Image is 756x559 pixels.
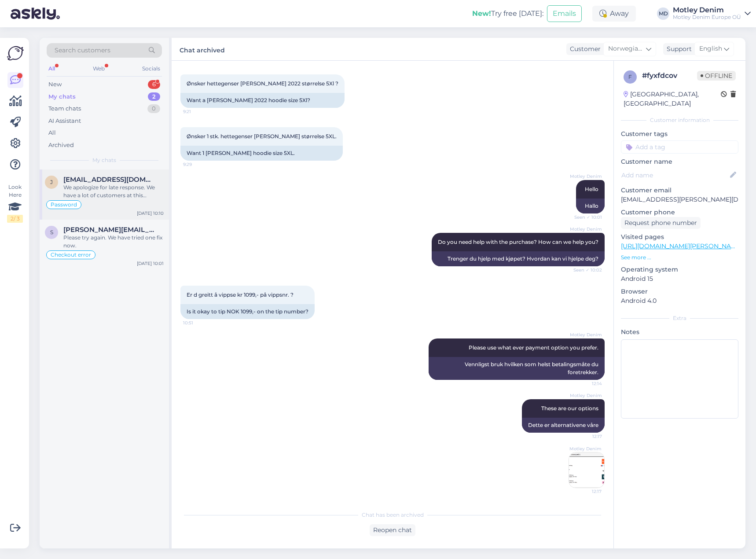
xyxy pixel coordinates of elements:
[180,43,225,55] label: Chat archived
[187,80,338,87] span: Ønsker hettegenser [PERSON_NAME] 2022 størrelse 5Xl ?
[63,226,155,234] span: s.skjold.jensen@gmail.com
[50,179,53,185] span: j
[148,92,160,101] div: 2
[472,8,543,19] div: Try free [DATE]:
[569,488,602,495] span: 12:17
[362,511,424,519] span: Chat has been archived
[621,327,738,337] p: Notes
[592,6,636,22] div: Away
[48,92,76,101] div: My chats
[50,229,53,235] span: s
[48,104,81,113] div: Team chats
[180,304,315,319] div: Is it okay to tip NOK 1099,- on the tip number?
[621,296,738,305] p: Android 4.0
[621,208,738,217] p: Customer phone
[621,254,738,261] p: See more ...
[541,405,598,412] span: These are our options
[187,133,337,140] span: Ønsker 1 stk. hettegenser [PERSON_NAME] størrelse 5XL.
[7,45,24,62] img: Askly Logo
[663,44,692,54] div: Support
[621,186,738,195] p: Customer email
[621,116,738,124] div: Customer information
[673,14,741,21] div: Motley Denim Europe OÜ
[608,44,644,54] span: Norwegian Bokmål
[137,210,164,217] div: [DATE] 10:10
[48,80,62,89] div: New
[370,524,415,536] div: Reopen chat
[621,170,728,180] input: Add name
[621,265,738,274] p: Operating system
[569,392,602,399] span: Motley Denim
[569,331,602,338] span: Motley Denim
[673,7,751,21] a: Motley DenimMotley Denim Europe OÜ
[697,71,736,81] span: Offline
[569,214,602,221] span: Seen ✓ 10:01
[183,108,216,115] span: 9:21
[48,129,56,137] div: All
[621,217,701,229] div: Request phone number
[642,70,697,81] div: # fyxfdcov
[621,195,738,204] p: [EMAIL_ADDRESS][PERSON_NAME][DOMAIN_NAME]
[55,46,110,55] span: Search customers
[7,215,23,223] div: 2 / 3
[432,251,605,266] div: Trenger du hjelp med kjøpet? Hvordan kan vi hjelpe deg?
[547,5,582,22] button: Emails
[576,199,605,213] div: Hallo
[569,226,602,232] span: Motley Denim
[469,344,598,351] span: Please use what ever payment option you prefer.
[63,234,164,250] div: Please try again. We have tried one fix now.
[699,44,722,54] span: English
[569,452,604,488] img: Attachment
[63,184,164,199] div: We apologize for late response. We have a lot of customers at this moment because of our birthday...
[91,63,106,74] div: Web
[148,80,160,89] div: 6
[140,63,162,74] div: Socials
[621,314,738,322] div: Extra
[657,7,669,20] div: MD
[621,287,738,296] p: Browser
[569,380,602,387] span: 12:14
[7,183,23,223] div: Look Here
[569,433,602,440] span: 12:17
[51,202,77,207] span: Password
[48,117,81,125] div: AI Assistant
[92,156,116,164] span: My chats
[180,93,345,108] div: Want a [PERSON_NAME] 2022 hoodie size 5Xl?
[569,445,602,452] span: Motley Denim
[621,274,738,283] p: Android 15
[48,141,74,150] div: Archived
[63,176,155,184] span: jukikinnunen@hotmail.fi
[137,260,164,267] div: [DATE] 10:01
[472,9,491,18] b: New!
[624,90,721,108] div: [GEOGRAPHIC_DATA], [GEOGRAPHIC_DATA]
[429,357,605,380] div: Vennligst bruk hvilken som helst betalingsmåte du foretrekker.
[628,74,632,80] span: f
[180,146,343,161] div: Want 1 [PERSON_NAME] hoodie size 5XL.
[621,157,738,166] p: Customer name
[183,320,216,326] span: 10:51
[183,161,216,168] span: 9:29
[673,7,741,14] div: Motley Denim
[147,104,160,113] div: 0
[522,418,605,433] div: Dette er alternativene våre
[566,44,601,54] div: Customer
[187,291,294,298] span: Er d greitt å vippse kr 1099,- på vippsnr. ?
[621,232,738,242] p: Visited pages
[47,63,57,74] div: All
[569,267,602,273] span: Seen ✓ 10:02
[621,140,738,154] input: Add a tag
[585,186,598,192] span: Hello
[51,252,91,257] span: Checkout error
[621,129,738,139] p: Customer tags
[569,173,602,180] span: Motley Denim
[438,239,598,245] span: Do you need help with the purchase? How can we help you?
[621,242,742,250] a: [URL][DOMAIN_NAME][PERSON_NAME]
